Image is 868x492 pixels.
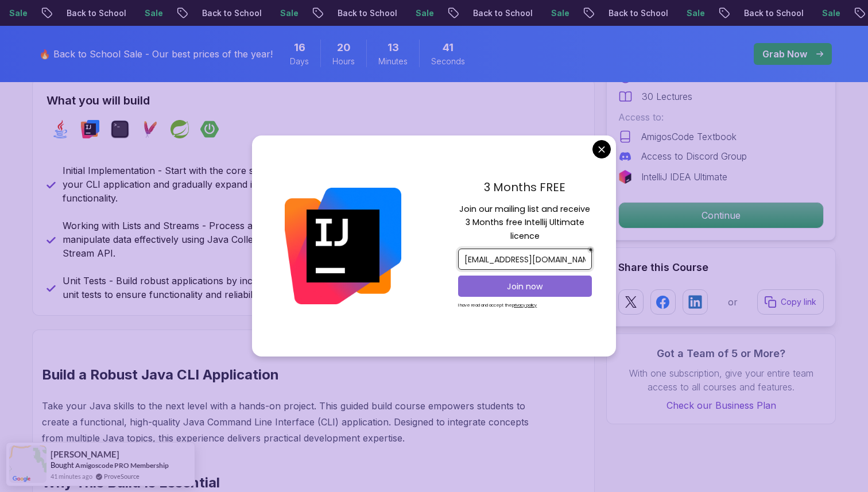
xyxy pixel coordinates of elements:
[51,460,74,470] span: Bought
[18,7,96,19] p: Back to School
[104,471,139,481] a: ProveSource
[170,120,189,138] img: spring logo
[81,120,99,138] img: intellij logo
[46,92,580,109] h2: What you will build
[111,120,129,138] img: terminal logo
[503,7,540,19] p: Sale
[42,366,530,384] h2: Build a Robust Java CLI Application
[200,120,219,138] img: spring-boot logo
[290,56,309,67] span: Days
[728,295,738,309] p: or
[42,398,530,446] p: Take your Java skills to the next level with a hands-on project. This guided build course empower...
[431,56,465,67] span: Seconds
[425,7,503,19] p: Back to School
[641,130,737,144] p: AmigosCode Textbook
[96,7,133,19] p: Sale
[332,56,355,67] span: Hours
[696,7,774,19] p: Back to School
[762,47,807,61] p: Grab Now
[378,56,408,67] span: Minutes
[39,47,273,61] p: 🔥 Back to School Sale - Our best prices of the year!
[618,366,824,394] p: With one subscription, give your entire team access to all courses and features.
[781,296,816,308] p: Copy link
[63,164,307,205] p: Initial Implementation - Start with the core structure of your CLI application and gradually expa...
[757,289,824,315] button: Copy link
[638,7,675,19] p: Sale
[618,202,824,228] button: Continue
[294,40,305,56] span: 16 Days
[642,90,692,103] p: 30 Lectures
[51,120,69,138] img: java logo
[63,219,307,260] p: Working with Lists and Streams - Process and manipulate data effectively using Java Collections a...
[51,450,119,459] span: [PERSON_NAME]
[618,110,824,124] p: Access to:
[42,474,530,492] h2: Why This Build Is Essential
[641,149,747,163] p: Access to Discord Group
[289,7,367,19] p: Back to School
[337,40,351,56] span: 20 Hours
[618,346,824,362] h3: Got a Team of 5 or More?
[387,40,399,56] span: 13 Minutes
[618,259,824,276] h2: Share this Course
[618,398,824,412] a: Check our Business Plan
[560,7,638,19] p: Back to School
[75,461,169,470] a: Amigoscode PRO Membership
[141,120,159,138] img: maven logo
[9,445,46,483] img: provesource social proof notification image
[618,170,632,184] img: jetbrains logo
[619,203,823,228] p: Continue
[232,7,269,19] p: Sale
[63,274,307,301] p: Unit Tests - Build robust applications by incorporating unit tests to ensure functionality and re...
[51,471,92,481] span: 41 minutes ago
[774,7,811,19] p: Sale
[443,40,454,56] span: 41 Seconds
[641,170,727,184] p: IntelliJ IDEA Ultimate
[154,7,232,19] p: Back to School
[367,7,404,19] p: Sale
